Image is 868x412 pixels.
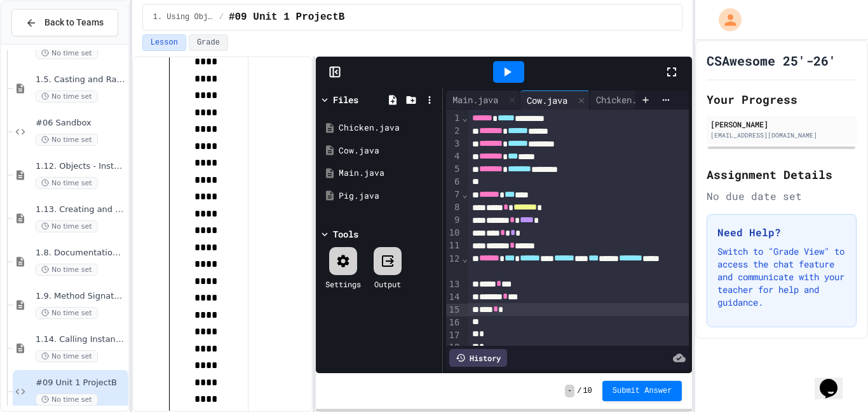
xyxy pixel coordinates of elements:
span: No time set [36,264,98,276]
button: Submit Answer [602,381,682,401]
div: 2 [446,125,462,138]
span: No time set [36,47,98,59]
button: Lesson [142,34,186,51]
span: / [577,386,581,396]
span: 1.8. Documentation with Comments and Preconditions [36,248,126,259]
div: 1 [446,112,462,125]
p: Switch to "Grade View" to access the chat feature and communicate with your teacher for help and ... [717,245,846,309]
div: 8 [446,201,462,214]
span: Fold line [461,113,468,123]
div: Settings [325,278,361,290]
div: 10 [446,227,462,239]
div: My Account [705,5,745,34]
span: 10 [583,386,592,396]
div: Files [333,93,358,106]
span: Back to Teams [44,16,104,29]
div: Main.java [446,90,520,110]
h2: Your Progress [707,90,857,108]
div: 4 [446,150,462,163]
div: 11 [446,239,462,252]
div: Pig.java [339,190,438,202]
h1: CSAwesome 25'-26' [707,52,836,69]
iframe: chat widget [815,361,855,399]
span: Fold line [461,253,468,264]
h2: Assignment Details [707,166,857,183]
span: No time set [36,307,98,319]
div: Main.java [446,93,505,106]
span: Fold line [461,189,468,199]
div: [PERSON_NAME] [710,118,853,130]
h3: Need Help? [717,225,846,240]
div: 14 [446,291,462,304]
div: Output [374,278,401,290]
div: 5 [446,163,462,176]
span: 1.14. Calling Instance Methods [36,334,126,345]
span: #06 Sandbox [36,118,126,129]
div: Cow.java [520,94,574,107]
div: Cow.java [339,145,438,157]
div: 15 [446,304,462,316]
div: 12 [446,253,462,278]
span: No time set [36,90,98,103]
div: 3 [446,138,462,150]
button: Back to Teams [11,9,118,36]
div: 13 [446,278,462,291]
span: / [219,12,224,22]
span: 1. Using Objects and Methods [153,12,214,22]
div: No due date set [707,188,857,204]
span: Submit Answer [613,386,672,396]
div: 18 [446,341,462,354]
span: 1.13. Creating and Initializing Objects: Constructors [36,204,126,215]
div: Cow.java [520,90,590,110]
span: #09 Unit 1 ProjectB [36,378,126,388]
span: #09 Unit 1 ProjectB [229,10,344,25]
span: 1.5. Casting and Ranges of Values [36,75,126,85]
div: History [449,349,507,367]
div: 16 [446,316,462,329]
span: 1.12. Objects - Instances of Classes [36,161,126,172]
span: No time set [36,220,98,232]
span: - [565,385,574,397]
div: Chicken.java [339,122,438,134]
span: No time set [36,350,98,362]
span: No time set [36,394,98,406]
span: 1.9. Method Signatures [36,291,126,302]
div: 9 [446,214,462,227]
span: No time set [36,177,98,189]
div: Chicken.java [590,93,663,106]
span: No time set [36,134,98,146]
div: 17 [446,329,462,342]
div: 7 [446,188,462,201]
div: Chicken.java [590,90,679,110]
button: Grade [189,34,228,51]
div: [EMAIL_ADDRESS][DOMAIN_NAME] [710,131,853,140]
div: 6 [446,176,462,188]
div: Tools [333,227,358,241]
div: Main.java [339,167,438,180]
